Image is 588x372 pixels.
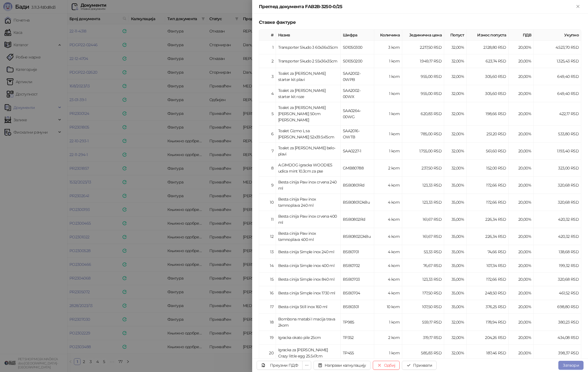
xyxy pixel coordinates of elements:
td: 32,00% [444,160,467,177]
td: SAA2002-0WPB [341,68,374,85]
span: 20,00 % [518,74,531,79]
td: 2 kom [374,160,402,177]
td: 323,00 RSD [534,160,581,177]
td: 559,17 RSD [402,314,444,331]
span: 20,00 % [518,166,531,171]
td: 649,40 RSD [534,85,581,102]
td: 4 kom [374,273,402,286]
a: Преузми ПДФ [257,361,303,370]
span: 20,00 % [518,131,531,136]
th: Износ попуста [467,30,509,41]
td: TP352 [341,331,374,345]
div: Toalet za [PERSON_NAME] belo-plavi [278,145,338,157]
td: 32,00% [444,125,467,143]
span: 20,00 % [518,148,531,154]
td: 14 [259,259,276,273]
td: 237,50 RSD [402,160,444,177]
td: 248,50 RSD [467,286,509,300]
td: 4 kom [374,245,402,259]
div: Besta cinija Simple inox 400 ml [278,262,338,269]
td: 698,80 RSD [534,300,581,314]
td: 1 kom [374,314,402,331]
span: ellipsis [305,363,309,367]
div: Transporter Skudo 2 55x36x35cm [278,58,338,64]
td: 2.217,50 RSD [402,41,444,54]
td: 152,00 RSD [467,160,509,177]
span: 20,00 % [518,335,531,340]
td: 32,00% [444,314,467,331]
td: 35,00% [444,300,467,314]
td: 199,32 RSD [534,259,581,273]
td: SAA2016-OWTB [341,125,374,143]
td: 955,00 RSD [402,68,444,85]
td: 204,26 RSD [467,331,509,345]
span: 20,00 % [518,59,531,64]
td: 35,00% [444,286,467,300]
td: 10 kom [374,300,402,314]
td: 305,60 RSD [467,68,509,85]
div: Toalet za [PERSON_NAME] starter kit plavi [278,70,338,83]
td: 161,67 RSD [402,211,444,228]
td: 623,74 RSD [467,54,509,68]
span: 20,00 % [518,320,531,325]
td: 380,23 RSD [534,314,581,331]
td: 15 [259,273,276,286]
td: 4 kom [374,211,402,228]
td: 1 kom [374,143,402,160]
td: 35,00% [444,177,467,194]
td: 123,33 RSD [402,177,444,194]
td: 620,83 RSD [402,102,444,125]
td: BSB0703 [341,273,374,286]
th: Назив [276,30,341,41]
div: Besta cinija Simple inox 240 ml [278,249,338,255]
td: 138,68 RSD [534,245,581,259]
td: 4 kom [374,286,402,300]
div: Besta cinija Paw inox tamnoplava 400 ml [278,230,338,243]
span: 20,00 % [518,290,531,296]
div: Besta cinija Simple inox 1730 ml [278,290,338,296]
td: SAA0227-1 [341,143,374,160]
td: 461,52 RSD [534,286,581,300]
td: BSB0702 [341,259,374,273]
th: Укупно [534,30,581,41]
button: Затвори [558,361,584,370]
td: 320,68 RSD [534,273,581,286]
th: Попуст [444,30,467,41]
td: 123,33 RSD [402,194,444,211]
td: 32,00% [444,102,467,125]
div: Преузми ПДФ [270,363,298,368]
td: 226,34 RSD [467,211,509,228]
span: 20,00 % [518,111,531,116]
td: 35,00% [444,211,467,228]
div: Bombona matabi I macija trava 2kom [278,316,338,328]
span: 20,00 % [518,200,531,205]
td: 4 kom [374,228,402,245]
td: 172,66 RSD [467,177,509,194]
td: SAA2002-00WX [341,85,374,102]
div: Toalet Gizmo L sa [PERSON_NAME] 52x39.5x15cm [278,128,338,140]
td: 585,83 RSD [402,345,444,362]
td: 19 [259,331,276,345]
button: Close [575,3,581,10]
td: 172,66 RSD [467,273,509,286]
td: 35,00% [444,273,467,286]
div: Преглед документа FAB2B-3250-0/25 [259,3,575,10]
td: S01050200 [341,54,374,68]
div: Transporter Skudo 3 60x36x35cm [278,44,338,50]
td: 32,00% [444,41,467,54]
td: 35,00% [444,194,467,211]
td: 53,33 RSD [402,245,444,259]
span: 20,00 % [518,277,531,282]
td: 123,33 RSD [402,273,444,286]
th: Количина [374,30,402,41]
td: 1 kom [374,345,402,362]
div: Igracka okato pile 25cm [278,334,338,341]
td: 2 kom [374,331,402,345]
td: 7 [259,143,276,160]
td: 4 [259,85,276,102]
td: 320,68 RSD [534,177,581,194]
td: 533,80 RSD [534,125,581,143]
td: 161,67 RSD [402,228,444,245]
td: 107,50 RSD [402,300,444,314]
div: A.GIMDOG igracka WOODIES udica mint 10.3cm za pse [278,162,338,174]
